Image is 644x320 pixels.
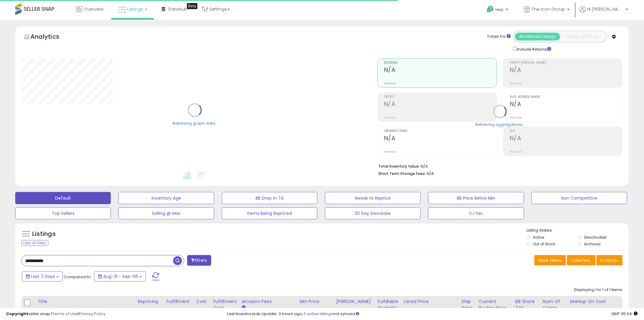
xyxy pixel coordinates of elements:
div: Fulfillment Cost [213,298,237,311]
span: Listings [127,6,143,12]
div: Displaying 1 to 1 of 1 items [574,287,623,293]
span: Overview [84,6,103,12]
div: Include Returns [509,45,559,52]
div: Amazon Fees [242,298,295,305]
h5: Analytics [30,32,71,42]
button: Actions [597,255,623,265]
div: seller snap | | [6,311,106,317]
div: BB Share 24h. [516,298,538,311]
div: Totals For [487,34,511,40]
a: Privacy Policy [79,311,106,317]
a: Hi [PERSON_NAME] [579,6,628,20]
div: Repricing [138,298,161,305]
div: Retrieving graph data.. [173,121,217,126]
button: CJ fav [428,207,524,219]
div: Tooltip anchor [187,3,198,9]
strong: Copyright [6,311,28,317]
div: Last InventoryLab Update: 3 hours ago, not synced. [227,311,638,317]
div: Retrieving aggregations.. [476,122,525,127]
button: Listings With Cost [560,33,605,41]
span: Aug-31 - Sep-06 [103,273,138,279]
button: Last 7 Days [22,271,63,282]
button: Columns [567,255,596,265]
h5: Listings [32,230,56,238]
div: Cost [196,298,208,305]
label: Archived [584,241,600,247]
button: BB Drop in 7d [222,192,317,204]
a: 3 active listings [303,311,333,317]
button: Inventory Age [118,192,214,204]
button: Top Sellers [15,207,111,219]
small: Amazon Fees. [242,305,246,310]
span: DataHub [168,6,187,12]
button: All Selected Listings [515,33,560,41]
label: Out of Stock [533,241,555,247]
span: Help [496,7,504,12]
button: 30 Day Decrease [325,207,421,219]
button: Selling @ Max [118,207,214,219]
button: Save View [534,255,566,265]
div: Ship Price [462,298,474,311]
span: Hi [PERSON_NAME] [587,6,624,12]
label: Active [533,235,544,240]
div: Current Buybox Price [479,298,510,311]
div: Title [37,298,132,305]
i: Get Help [487,5,494,13]
div: Fulfillable Quantity [378,298,399,311]
a: Terms of Use [52,311,78,317]
div: Min Price [300,298,331,305]
span: 2025-09-14 05:04 GMT [612,311,638,317]
div: Listed Price [404,298,457,305]
th: The percentage added to the cost of goods (COGS) that forms the calculator for Min & Max prices. [568,296,625,320]
button: Aug-31 - Sep-06 [94,271,146,282]
div: Num of Comp. [543,298,565,311]
button: Filters [187,255,211,266]
span: The Icon Group [532,6,565,12]
span: Columns [571,257,590,263]
button: BB Price Below Min [428,192,524,204]
div: [PERSON_NAME] [336,298,373,305]
a: Help [482,1,514,20]
button: Items Being Repriced [222,207,317,219]
div: Clear All Filters [21,240,48,246]
button: Needs to Reprice [325,192,421,204]
button: Non Competitive [532,192,627,204]
span: Last 7 Days [31,273,55,279]
p: Listing States: [527,228,629,233]
label: Deactivated [584,235,607,240]
button: Default [15,192,111,204]
div: Markup on Cost [570,298,623,305]
span: Compared to: [64,274,92,280]
div: Fulfillment [166,298,191,305]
